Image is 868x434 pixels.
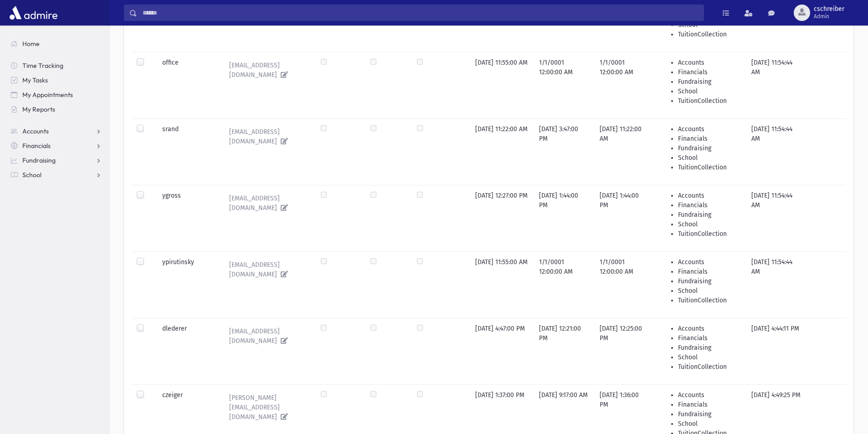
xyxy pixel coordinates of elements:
span: Financials [22,142,51,150]
input: Search [137,5,704,21]
td: [DATE] 11:55:00 AM [470,52,534,118]
span: cschreiber [814,5,844,13]
a: [EMAIL_ADDRESS][DOMAIN_NAME] [222,324,310,348]
span: Home [22,40,40,48]
li: Financials [678,200,740,210]
td: [DATE] 12:27:00 PM [470,185,534,251]
li: TuitionCollection [678,96,740,106]
span: Admin [814,13,844,20]
td: [DATE] 11:22:00 AM [594,118,654,185]
td: srand [157,118,216,185]
li: TuitionCollection [678,163,740,172]
a: My Tasks [4,73,109,87]
li: School [678,153,740,163]
li: Fundraising [678,276,740,286]
span: My Appointments [22,91,73,99]
td: [DATE] 1:44:00 PM [594,185,654,251]
td: office [157,52,216,118]
span: My Reports [22,105,55,113]
span: Time Tracking [22,61,63,70]
a: School [4,168,109,182]
span: My Tasks [22,76,48,84]
li: Financials [678,400,740,409]
li: Fundraising [678,77,740,87]
li: Accounts [678,257,740,267]
td: [DATE] 11:54:44 AM [746,251,807,318]
a: Fundraising [4,153,109,168]
a: [PERSON_NAME][EMAIL_ADDRESS][DOMAIN_NAME] [222,390,310,424]
li: Fundraising [678,143,740,153]
span: Accounts [22,127,49,135]
span: Fundraising [22,156,56,164]
li: Financials [678,67,740,77]
td: 1/1/0001 12:00:00 AM [534,251,594,318]
li: Accounts [678,58,740,67]
td: [DATE] 4:47:00 PM [470,318,534,384]
li: Accounts [678,390,740,400]
td: 1/1/0001 12:00:00 AM [534,52,594,118]
td: 1/1/0001 12:00:00 AM [594,52,654,118]
li: Accounts [678,324,740,333]
a: [EMAIL_ADDRESS][DOMAIN_NAME] [222,191,310,215]
a: My Reports [4,102,109,117]
td: [DATE] 1:44:00 PM [534,185,594,251]
td: [DATE] 11:54:44 AM [746,118,807,185]
li: School [678,286,740,296]
li: TuitionCollection [678,229,740,239]
td: [DATE] 12:25:00 PM [594,318,654,384]
a: Accounts [4,124,109,138]
img: AdmirePro [7,4,60,22]
li: School [678,220,740,229]
li: Fundraising [678,343,740,352]
td: dlederer [157,318,216,384]
li: Accounts [678,124,740,134]
td: [DATE] 12:21:00 PM [534,318,594,384]
span: School [22,171,41,179]
li: School [678,87,740,96]
li: TuitionCollection [678,362,740,372]
td: ypirutinsky [157,251,216,318]
td: [DATE] 11:54:44 AM [746,185,807,251]
td: [DATE] 11:55:00 AM [470,251,534,318]
li: School [678,419,740,429]
a: Time Tracking [4,58,109,73]
a: [EMAIL_ADDRESS][DOMAIN_NAME] [222,124,310,149]
td: ygross [157,185,216,251]
td: [DATE] 4:44:11 PM [746,318,807,384]
li: Financials [678,333,740,343]
a: [EMAIL_ADDRESS][DOMAIN_NAME] [222,58,310,82]
td: 1/1/0001 12:00:00 AM [594,251,654,318]
a: [EMAIL_ADDRESS][DOMAIN_NAME] [222,257,310,282]
a: Financials [4,138,109,153]
td: [DATE] 11:22:00 AM [470,118,534,185]
li: Financials [678,267,740,276]
li: Financials [678,134,740,143]
li: TuitionCollection [678,30,740,39]
a: Home [4,36,109,51]
li: Accounts [678,191,740,200]
li: Fundraising [678,409,740,419]
td: [DATE] 11:54:44 AM [746,52,807,118]
a: My Appointments [4,87,109,102]
td: [DATE] 3:47:00 PM [534,118,594,185]
li: Fundraising [678,210,740,220]
li: School [678,352,740,362]
li: TuitionCollection [678,296,740,305]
